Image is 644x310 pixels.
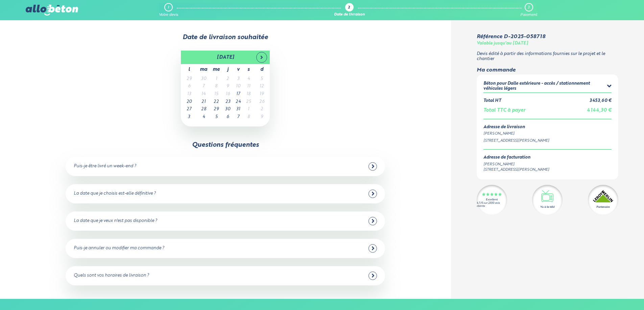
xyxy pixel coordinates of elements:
[254,75,270,83] td: 5
[233,106,243,113] td: 31
[168,5,169,10] div: 1
[222,83,233,90] td: 9
[192,141,259,149] div: Questions fréquentes
[243,75,254,83] td: 4
[181,75,197,83] td: 29
[233,64,243,75] th: v
[181,106,197,113] td: 27
[197,51,254,64] th: [DATE]
[181,98,197,106] td: 20
[181,90,197,98] td: 13
[254,98,270,106] td: 26
[254,113,270,121] td: 9
[486,198,498,201] div: Excellent
[74,164,136,169] div: Puis-je être livré un week-end ?
[334,3,365,17] a: 2 Date de livraison
[233,90,243,98] td: 17
[334,13,365,17] div: Date de livraison
[483,131,612,137] div: [PERSON_NAME]
[74,246,164,251] div: Puis-je annuler ou modifier ma commande ?
[483,138,612,144] div: [STREET_ADDRESS][PERSON_NAME]
[483,155,549,160] div: Adresse de facturation
[222,98,233,106] td: 23
[477,202,507,208] div: 4.7/5 sur 2300 avis clients
[197,113,210,121] td: 4
[540,205,554,209] div: Vu à la télé
[222,64,233,75] th: j
[477,41,528,46] div: Valable jusqu'au [DATE]
[210,90,222,98] td: 15
[233,113,243,121] td: 7
[596,205,610,209] div: Partenaire
[210,106,222,113] td: 29
[587,108,612,113] span: 4 144,30 €
[222,106,233,113] td: 30
[584,284,637,303] iframe: Help widget launcher
[74,273,149,278] div: Quels sont vos horaires de livraison ?
[181,113,197,121] td: 3
[233,83,243,90] td: 10
[222,75,233,83] td: 2
[210,98,222,106] td: 22
[243,83,254,90] td: 11
[483,81,612,92] summary: Béton pour Dalle extérieure - accès / stationnement véhicules légers
[520,13,537,17] div: Paiement
[243,113,254,121] td: 8
[210,113,222,121] td: 5
[520,3,537,17] a: 3 Paiement
[348,6,350,10] div: 2
[74,219,157,224] div: La date que je veux n'est pas disponible ?
[483,98,501,104] div: Total HT
[233,98,243,106] td: 24
[483,81,607,91] div: Béton pour Dalle extérieure - accès / stationnement véhicules légers
[243,106,254,113] td: 1
[222,113,233,121] td: 6
[197,64,210,75] th: ma
[210,83,222,90] td: 8
[159,13,178,17] div: Votre devis
[197,98,210,106] td: 21
[254,64,270,75] th: d
[483,108,525,113] div: Total TTC à payer
[483,167,549,173] div: [STREET_ADDRESS][PERSON_NAME]
[243,90,254,98] td: 18
[528,5,529,10] div: 3
[197,106,210,113] td: 28
[26,34,425,41] div: Date de livraison souhaitée
[159,3,178,17] a: 1 Votre devis
[477,67,618,73] div: Ma commande
[243,98,254,106] td: 25
[477,52,618,61] p: Devis édité à partir des informations fournies sur le projet et le chantier
[181,64,197,75] th: l
[197,90,210,98] td: 14
[243,64,254,75] th: s
[590,98,612,104] div: 3 453,60 €
[233,75,243,83] td: 3
[26,5,78,16] img: allobéton
[181,83,197,90] td: 6
[477,34,545,40] div: Référence D-2025-058718
[197,75,210,83] td: 30
[74,191,156,196] div: La date que je choisis est-elle définitive ?
[254,90,270,98] td: 19
[254,83,270,90] td: 12
[222,90,233,98] td: 16
[197,83,210,90] td: 7
[254,106,270,113] td: 2
[210,75,222,83] td: 1
[483,162,549,167] div: [PERSON_NAME]
[483,125,612,130] div: Adresse de livraison
[210,64,222,75] th: me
